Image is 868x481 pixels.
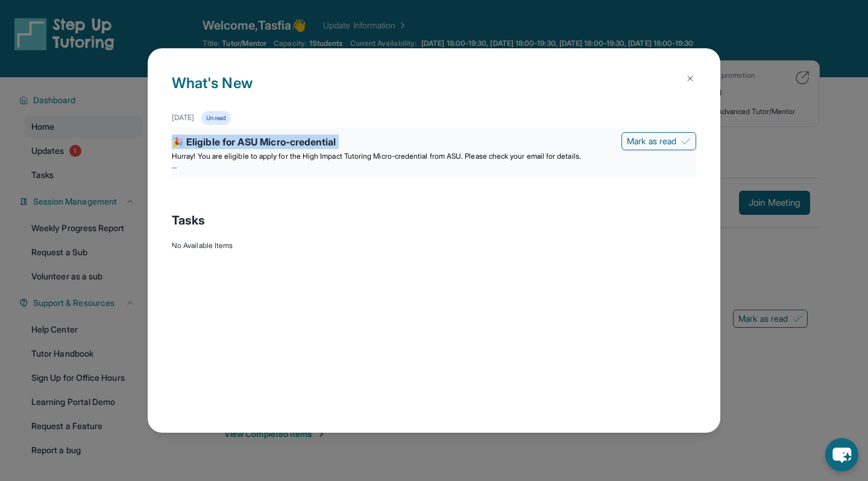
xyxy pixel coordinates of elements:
span: Mark as read [627,135,676,147]
div: 🎉 Eligible for ASU Micro-credential [172,135,696,151]
span: Hurray! You are eligible to apply for the High Impact Tutoring Micro-credential from ASU. Please ... [172,151,581,161]
img: Mark as read [681,136,691,146]
div: [DATE] [172,113,194,123]
button: chat-button [825,438,858,471]
button: Mark as read [621,132,696,150]
h1: What's New [172,72,696,111]
img: Close Icon [685,74,695,83]
div: No Available Items [172,241,696,250]
div: Unread [201,111,230,125]
span: Tasks [172,212,205,229]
